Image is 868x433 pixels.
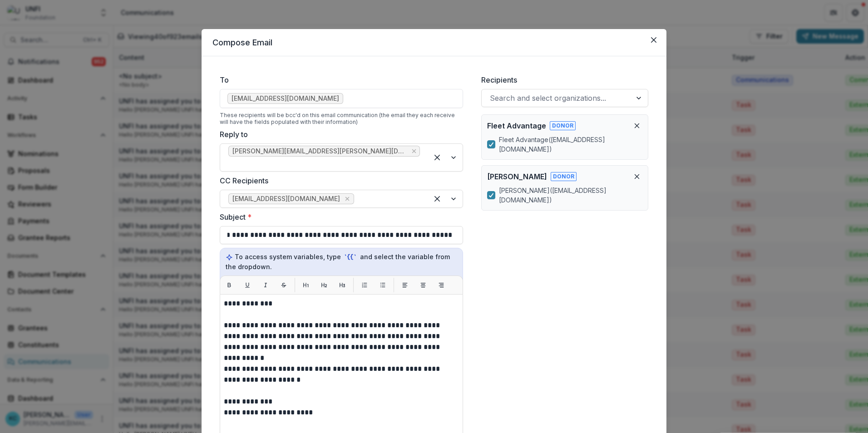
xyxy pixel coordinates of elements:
label: Reply to [220,129,458,140]
label: CC Recipients [220,175,458,186]
button: Remove organization [631,171,642,182]
div: Remove unficharityclassic@unfi.com [343,194,352,203]
p: Fleet Advantage ( [EMAIL_ADDRESS][DOMAIN_NAME] ) [499,135,642,154]
span: [EMAIL_ADDRESS][DOMAIN_NAME] [232,95,339,103]
header: Compose Email [202,29,666,56]
button: H3 [335,278,350,292]
span: [EMAIL_ADDRESS][DOMAIN_NAME] [232,195,340,203]
label: To [220,74,458,85]
button: H2 [317,278,331,292]
button: Align right [434,278,449,292]
span: Donor [551,172,577,181]
code: `{{` [343,252,358,262]
div: Clear selected options [430,192,444,206]
p: Fleet Advantage [487,120,546,131]
div: Remove kristine.creveling@unfi.com [410,147,418,156]
button: Align left [398,278,412,292]
button: Underline [240,278,255,292]
button: H1 [299,278,313,292]
label: Subject [220,212,458,222]
p: [PERSON_NAME] [487,171,547,182]
span: [PERSON_NAME][EMAIL_ADDRESS][PERSON_NAME][DOMAIN_NAME] [232,148,407,155]
p: To access system variables, type and select the variable from the dropdown. [226,252,457,271]
span: Donor [550,121,576,130]
button: Align center [416,278,430,292]
label: Recipients [481,74,643,85]
p: [PERSON_NAME] ( [EMAIL_ADDRESS][DOMAIN_NAME] ) [499,186,642,205]
button: Strikethrough [276,278,291,292]
button: Bold [222,278,237,292]
button: Italic [258,278,273,292]
div: Clear selected options [430,150,444,165]
button: Close [646,33,661,47]
div: These recipients will be bcc'd on this email communication (the email they each receive will have... [220,112,463,125]
button: List [357,278,372,292]
button: Remove organization [631,120,642,131]
button: List [375,278,390,292]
